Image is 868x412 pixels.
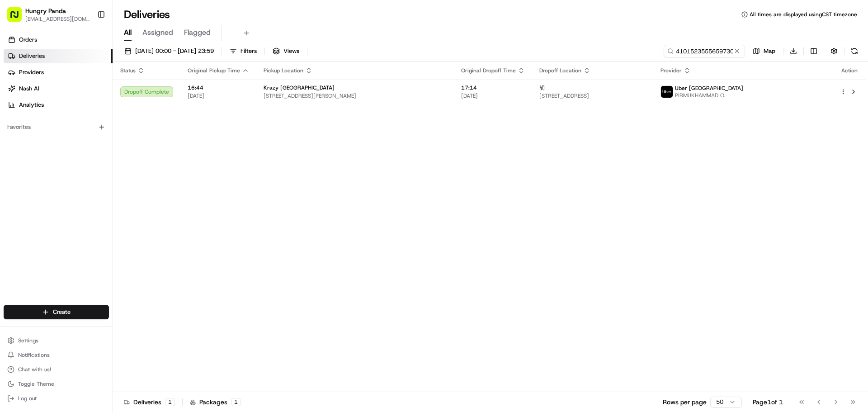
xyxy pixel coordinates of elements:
span: Create [53,308,71,316]
div: Action [840,67,859,74]
p: Rows per page [663,398,707,407]
input: Type to search [664,45,745,57]
span: [DATE] [461,92,525,99]
span: Provider [660,67,682,74]
span: 16:44 [188,84,249,91]
button: Hungry Panda[EMAIL_ADDRESS][DOMAIN_NAME] [4,4,94,25]
button: [DATE] 00:00 - [DATE] 23:59 [120,45,218,57]
span: [STREET_ADDRESS][PERSON_NAME] [264,92,447,99]
span: [DATE] 00:00 - [DATE] 23:59 [135,47,214,55]
span: Dropoff Location [539,67,581,74]
span: PIRMUKHAMMAD O. [675,92,743,99]
span: Flagged [184,27,211,38]
span: Filters [241,47,257,55]
a: Orders [4,33,113,47]
span: Nash AI [19,85,39,93]
button: Chat with us! [4,363,109,376]
span: Original Dropoff Time [461,67,516,74]
button: Create [4,305,109,319]
span: Krazy [GEOGRAPHIC_DATA] [264,84,335,91]
div: 1 [231,398,241,406]
span: All times are displayed using CST timezone [750,11,857,18]
a: Nash AI [4,81,113,96]
button: [EMAIL_ADDRESS][DOMAIN_NAME] [25,15,90,23]
span: Uber [GEOGRAPHIC_DATA] [675,85,743,92]
div: Page 1 of 1 [753,398,783,407]
span: 17:14 [461,84,525,91]
span: Map [764,47,775,55]
div: Deliveries [124,398,175,407]
a: Analytics [4,98,113,112]
a: Deliveries [4,49,113,63]
span: Status [120,67,136,74]
span: Analytics [19,101,44,109]
button: Hungry Panda [25,6,66,15]
img: uber-new-logo.jpeg [661,86,673,98]
span: Settings [18,337,38,344]
h1: Deliveries [124,7,170,22]
button: Log out [4,392,109,405]
span: Assigned [142,27,173,38]
span: [STREET_ADDRESS] [539,92,646,99]
span: Deliveries [19,52,45,60]
button: Views [269,45,303,57]
span: Providers [19,68,44,76]
button: Refresh [848,45,861,57]
button: Toggle Theme [4,378,109,390]
span: Chat with us! [18,366,51,373]
span: Original Pickup Time [188,67,240,74]
a: Providers [4,65,113,80]
button: Settings [4,334,109,347]
span: All [124,27,132,38]
div: Favorites [4,120,109,134]
button: Filters [226,45,261,57]
button: Notifications [4,349,109,361]
span: [DATE] [188,92,249,99]
div: Packages [190,398,241,407]
span: Orders [19,36,37,44]
span: 胡 [539,84,545,91]
span: Pickup Location [264,67,303,74]
div: 1 [165,398,175,406]
span: Log out [18,395,37,402]
span: Notifications [18,351,50,359]
button: Map [749,45,779,57]
span: Toggle Theme [18,380,54,388]
span: Views [283,47,299,55]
